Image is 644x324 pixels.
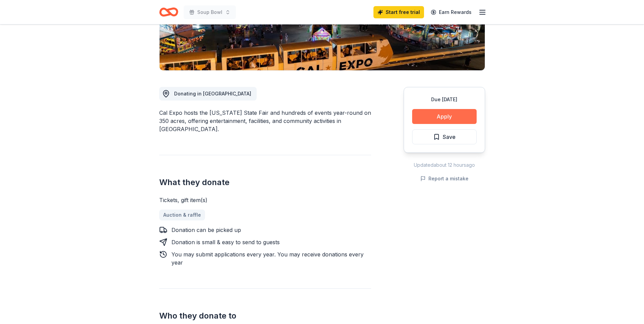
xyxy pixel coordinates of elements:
a: Auction & raffle [159,210,205,220]
button: Save [412,129,477,144]
span: Save [443,132,456,141]
div: Updated about 12 hours ago [404,161,485,169]
button: Apply [412,109,477,124]
div: You may submit applications every year . You may receive donations every year [171,250,371,267]
div: Cal Expo hosts the [US_STATE] State Fair and hundreds of events year-round on 350 acres, offering... [159,109,371,133]
span: Soup Bowl [197,8,222,16]
a: Earn Rewards [427,6,476,18]
div: Tickets, gift item(s) [159,196,371,204]
div: Donation can be picked up [171,226,241,234]
a: Home [159,4,178,20]
div: Donation is small & easy to send to guests [171,238,280,246]
h2: What they donate [159,177,371,188]
div: Due [DATE] [412,95,477,104]
button: Soup Bowl [184,5,236,19]
a: Start free trial [373,6,424,18]
h2: Who they donate to [159,310,371,321]
span: Donating in [GEOGRAPHIC_DATA] [174,91,251,96]
button: Report a mistake [420,175,468,183]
